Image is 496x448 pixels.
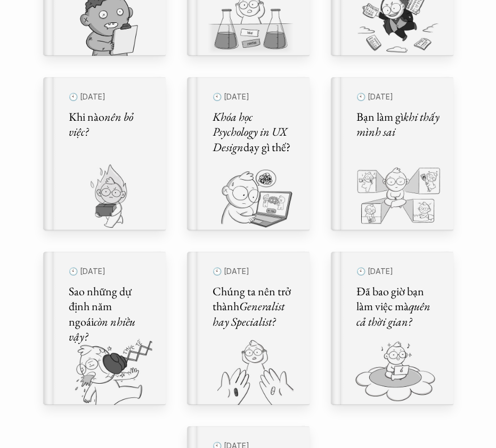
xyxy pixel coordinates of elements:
p: 🕙 [DATE] [69,90,153,104]
p: 🕙 [DATE] [69,264,153,279]
h5: Khi nào [69,110,153,140]
p: 🕙 [DATE] [213,264,297,279]
a: 🕙 [DATE]Bạn làm gìkhi thấy mình sai [331,77,453,230]
a: 🕙 [DATE]Khóa học Psychology in UX Designdạy gì thế? [187,77,310,230]
p: 🕙 [DATE] [356,264,441,279]
em: khi thấy mình sai [356,109,442,140]
a: 🕙 [DATE]Khi nàonên bỏ việc? [43,77,166,230]
h5: Bạn làm gì [356,110,441,140]
em: Khóa học Psychology in UX Design [213,109,289,155]
h5: Chúng ta nên trở thành [213,284,297,330]
em: còn nhiều vậy? [69,314,137,345]
em: nên bỏ việc? [69,109,135,140]
h5: Sao những dự định năm ngoái [69,284,153,345]
em: quên cả thời gian? [356,298,433,329]
a: 🕙 [DATE]Chúng ta nên trở thànhGeneralist hay Specialist? [187,252,310,405]
h5: Đã bao giờ bạn làm việc mà [356,284,441,330]
h5: dạy gì thế? [213,110,297,155]
a: 🕙 [DATE]Đã bao giờ bạn làm việc màquên cả thời gian? [331,252,453,405]
p: 🕙 [DATE] [356,90,441,104]
a: 🕙 [DATE]Sao những dự định năm ngoáicòn nhiều vậy? [43,252,166,405]
em: Generalist hay Specialist? [213,298,287,329]
p: 🕙 [DATE] [213,90,297,104]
